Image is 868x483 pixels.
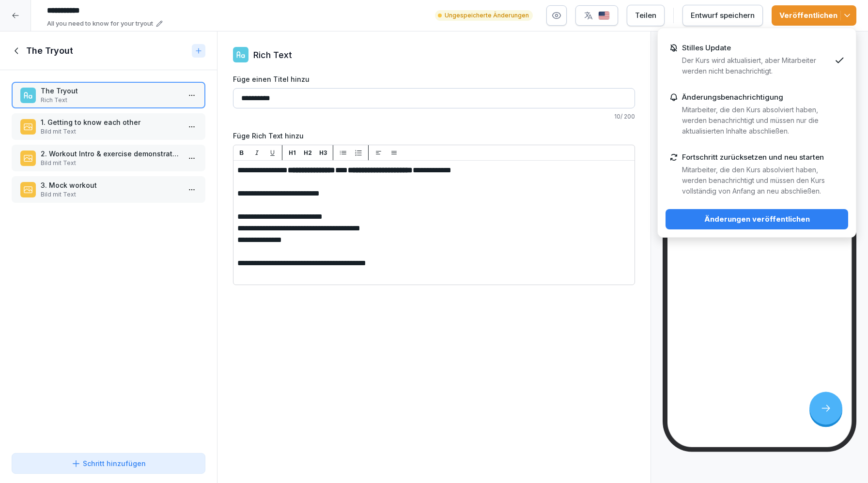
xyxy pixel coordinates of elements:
[772,5,856,26] button: Veröffentlichen
[41,127,180,136] p: Bild mit Text
[12,145,205,171] div: 2. Workout Intro & exercise demonstrationsBild mit Text
[12,176,205,203] div: 3. Mock workoutBild mit Text
[26,45,73,57] h1: The Tryout
[41,86,180,96] p: The Tryout
[289,149,296,157] p: H1
[233,131,635,141] label: Füge Rich Text hinzu
[233,112,635,121] p: 10 / 200
[47,19,153,29] p: All you need to know for your tryout
[12,113,205,140] div: 1. Getting to know each otherBild mit Text
[666,209,848,229] button: Änderungen veröffentlichen
[598,11,610,20] img: us.svg
[41,96,180,105] p: Rich Text
[41,117,180,127] p: 1. Getting to know each other
[673,214,840,225] div: Änderungen veröffentlichen
[302,147,313,159] button: H2
[319,149,327,157] p: H3
[682,5,763,26] button: Entwurf speichern
[304,149,312,157] p: H2
[41,180,180,190] p: 3. Mock workout
[691,10,755,21] div: Entwurf speichern
[682,153,824,162] p: Fortschritt zurücksetzen und neu starten
[41,149,180,159] p: 2. Workout Intro & exercise demonstrations
[12,82,205,108] div: The TryoutRich Text
[41,159,180,167] p: Bild mit Text
[12,453,205,474] button: Schritt hinzufügen
[233,74,635,84] label: Füge einen Titel hinzu
[41,190,180,199] p: Bild mit Text
[682,44,731,52] p: Stilles Update
[253,48,292,61] p: Rich Text
[627,5,665,26] button: Teilen
[682,105,831,136] p: Mitarbeiter, die den Kurs absolviert haben, werden benachrichtigt und müssen nur die aktualisiert...
[682,165,831,196] p: Mitarbeiter, die den Kurs absolviert haben, werden benachrichtigt und müssen den Kurs vollständig...
[635,10,656,21] div: Teilen
[317,147,329,159] button: H3
[286,147,298,159] button: H1
[682,55,831,76] p: Der Kurs wird aktualisiert, aber Mitarbeiter werden nicht benachrichtigt.
[682,93,783,102] p: Änderungsbenachrichtigung
[71,458,146,468] div: Schritt hinzufügen
[779,10,849,21] div: Veröffentlichen
[445,11,529,20] p: Ungespeicherte Änderungen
